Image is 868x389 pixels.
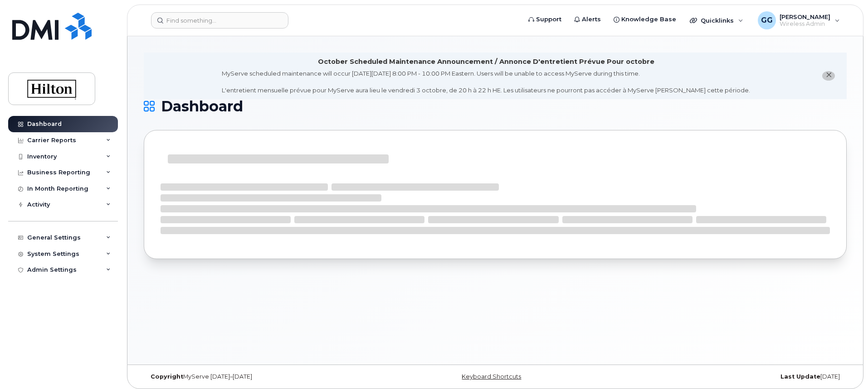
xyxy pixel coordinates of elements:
[780,373,820,380] strong: Last Update
[151,373,183,380] strong: Copyright
[462,373,521,380] a: Keyboard Shortcuts
[822,71,835,81] button: close notification
[612,373,847,380] div: [DATE]
[161,100,243,113] span: Dashboard
[318,57,654,67] div: October Scheduled Maintenance Announcement / Annonce D'entretient Prévue Pour octobre
[222,69,750,95] div: MyServe scheduled maintenance will occur [DATE][DATE] 8:00 PM - 10:00 PM Eastern. Users will be u...
[144,373,378,380] div: MyServe [DATE]–[DATE]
